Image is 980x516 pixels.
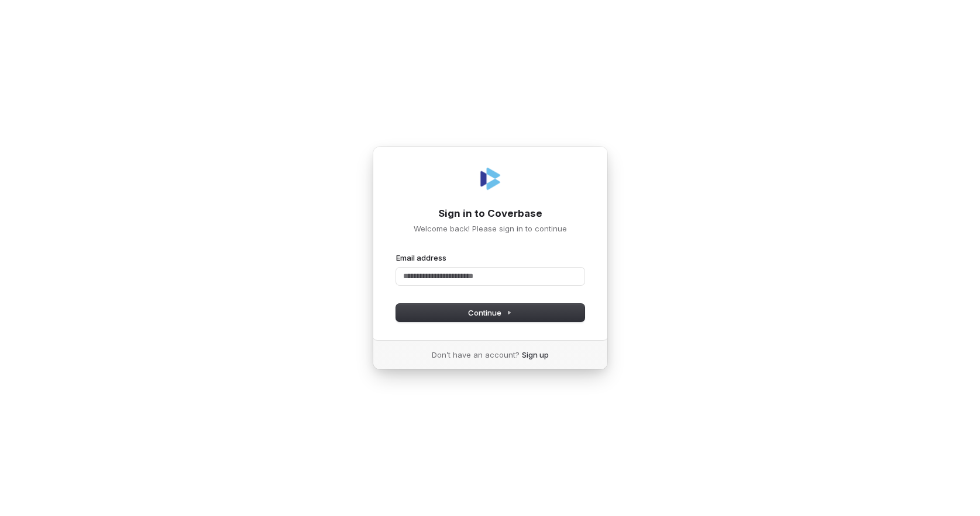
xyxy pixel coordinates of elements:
[396,304,584,321] button: Continue
[522,349,549,360] a: Sign up
[468,307,512,318] span: Continue
[396,252,446,263] label: Email address
[396,207,584,221] h1: Sign in to Coverbase
[396,223,584,234] p: Welcome back! Please sign in to continue
[432,349,520,360] span: Don’t have an account?
[476,165,504,193] img: Coverbase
